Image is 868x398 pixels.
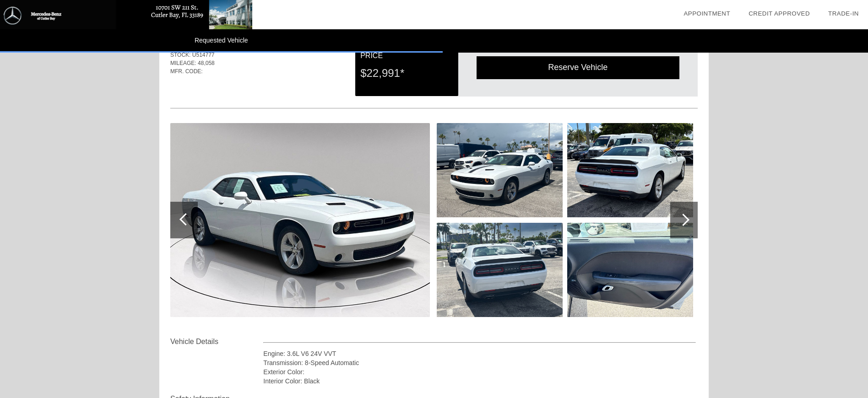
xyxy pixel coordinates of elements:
a: Appointment [684,10,730,17]
div: Vehicle Details [170,336,263,347]
div: $22,991* [360,61,453,85]
div: Engine: 3.6L V6 24V VVT [263,349,696,358]
div: Exterior Color: [263,367,696,376]
span: MILEAGE: [170,60,196,66]
span: 48,058 [198,60,215,66]
span: MFR. CODE: [170,68,203,75]
div: Interior Color: Black [263,376,696,386]
img: ca04712c1ebded816bac8316b452081c.jpeg [437,223,563,317]
a: Trade-In [828,10,859,17]
img: 3cd6b31ad3889c56f2c320fd8b51a142.jpeg [567,223,693,317]
img: e5a73a9be1789c1055a581c55743db41.jpeg [567,123,693,217]
div: Reserve Vehicle [477,56,679,79]
img: 50ea714a73207e8b2a02efa82e281d66.jpg [170,123,430,317]
div: Quoted on [DATE] 1:22:44 PM [170,81,698,96]
img: 25cc083a858bfa302195a60fcf78fbbe.jpeg [437,123,563,217]
a: Credit Approved [749,10,810,17]
div: Transmission: 8-Speed Automatic [263,358,696,367]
